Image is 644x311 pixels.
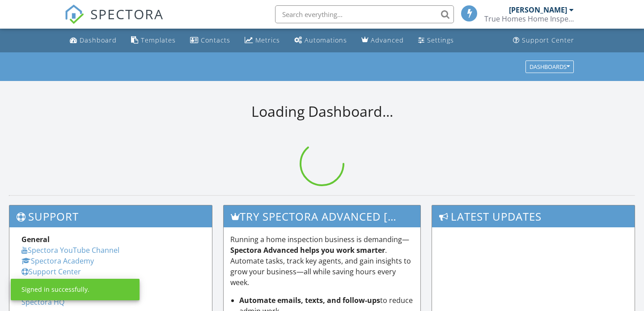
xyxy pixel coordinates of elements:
img: The Best Home Inspection Software - Spectora [64,4,84,24]
h3: Latest Updates [432,205,635,227]
a: Spectora Academy [21,256,94,266]
p: Running a home inspection business is demanding— . Automate tasks, track key agents, and gain ins... [230,234,414,288]
div: True Homes Home Inspections [484,14,574,23]
button: Dashboards [525,60,574,73]
div: Contacts [201,36,230,44]
a: Settings [415,32,458,49]
a: Metrics [241,32,284,49]
strong: Spectora Advanced helps you work smarter [230,245,385,255]
a: Support Center [21,267,81,277]
h3: Try spectora advanced [DATE] [224,205,421,227]
a: Spectora HQ [21,297,64,307]
a: Automations (Basic) [291,32,351,49]
span: SPECTORA [90,4,164,23]
div: [PERSON_NAME] [509,5,567,14]
div: Signed in successfully. [21,285,89,294]
a: Spectora YouTube Channel [21,245,119,255]
div: Support Center [522,36,574,44]
div: Settings [427,36,454,44]
div: Templates [141,36,176,44]
strong: General [21,234,50,244]
a: Advanced [358,32,407,49]
a: Templates [127,32,179,49]
div: Dashboard [80,36,117,44]
strong: Automate emails, texts, and follow-ups [239,295,380,305]
a: Contacts [186,32,234,49]
input: Search everything... [275,5,454,23]
a: Dashboard [66,32,120,49]
a: Support Center [509,32,578,49]
div: Metrics [255,36,280,44]
div: Dashboards [530,64,570,70]
a: SPECTORA [64,12,164,31]
div: Advanced [371,36,404,44]
h3: Support [9,205,212,227]
div: Automations [305,36,347,44]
